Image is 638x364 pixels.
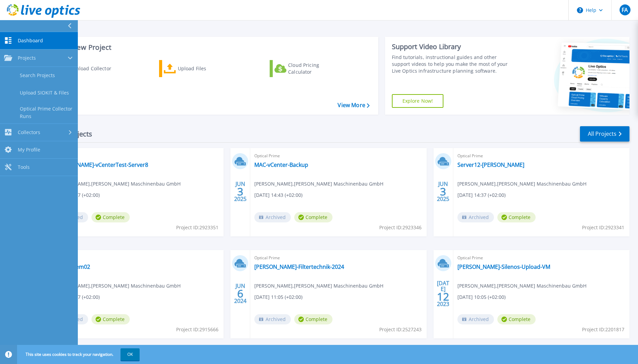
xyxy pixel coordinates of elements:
span: [DATE] 14:43 (+02:00) [254,191,302,199]
span: [PERSON_NAME] , [PERSON_NAME] Maschinenbau GmbH [254,282,383,290]
a: Explore Now! [392,94,444,108]
a: [PERSON_NAME]-Filtertechnik-2024 [254,263,344,270]
span: 6 [237,291,243,296]
span: Optical Prime [457,152,625,160]
span: FA [622,7,628,13]
a: Cloud Pricing Calculator [270,60,346,77]
span: Complete [91,212,130,222]
span: [PERSON_NAME] , [PERSON_NAME] Maschinenbau GmbH [52,180,181,188]
span: Project ID: 2527243 [379,326,422,333]
span: [DATE] 11:05 (+02:00) [254,293,302,301]
span: Optical Prime [254,254,422,262]
a: [PERSON_NAME]-Silenos-Upload-VM [457,263,550,270]
span: Archived [457,314,494,324]
h3: Start a New Project [48,44,369,51]
span: [DATE] 14:37 (+02:00) [457,191,506,199]
div: Find tutorials, instructional guides and other support videos to help you make the most of your L... [392,54,516,74]
div: Upload Files [178,62,232,75]
span: Optical Prime [254,152,422,160]
span: 3 [237,189,243,194]
div: JUN 2025 [437,179,450,204]
span: [DATE] 10:05 (+02:00) [457,293,506,301]
span: Project ID: 2915666 [176,326,218,333]
span: Optical Prime [52,254,219,262]
span: Collectors [18,129,40,135]
button: OK [120,348,140,361]
a: Download Collector [48,60,125,77]
span: Dashboard [18,38,43,44]
span: Optical Prime [52,152,219,160]
span: Complete [294,212,332,222]
span: [PERSON_NAME] , [PERSON_NAME] Maschinenbau GmbH [254,180,383,188]
div: Cloud Pricing Calculator [288,62,343,75]
span: 12 [437,294,449,300]
span: Project ID: 2923341 [582,224,624,231]
div: JUN 2025 [234,179,247,204]
span: [PERSON_NAME] , [PERSON_NAME] Maschinenbau GmbH [457,180,586,188]
a: [PERSON_NAME]-vCenterTest-Server8 [52,161,148,168]
span: Complete [294,314,332,324]
a: View More [338,102,369,108]
span: 3 [440,189,446,194]
div: [DATE] 2023 [437,281,450,306]
a: All Projects [580,126,629,142]
span: Complete [91,314,130,324]
a: Upload Files [159,60,235,77]
div: JUN 2024 [234,281,247,306]
span: Project ID: 2923346 [379,224,422,231]
span: Archived [457,212,494,222]
span: This site uses cookies to track your navigation. [19,348,140,361]
span: Complete [497,314,536,324]
span: Tools [18,164,30,170]
span: Archived [254,314,291,324]
a: MAC-vCenter-Backup [254,161,308,168]
span: Projects [18,55,36,61]
span: My Profile [18,147,40,153]
span: Project ID: 2923351 [176,224,218,231]
span: [PERSON_NAME] , [PERSON_NAME] Maschinenbau GmbH [52,282,181,290]
span: Complete [497,212,536,222]
span: Project ID: 2201817 [582,326,624,333]
div: Download Collector [66,62,120,75]
span: [PERSON_NAME] , [PERSON_NAME] Maschinenbau GmbH [457,282,586,290]
span: Optical Prime [457,254,625,262]
a: Server12-[PERSON_NAME] [457,161,524,168]
span: Archived [254,212,291,222]
div: Support Video Library [392,42,516,51]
